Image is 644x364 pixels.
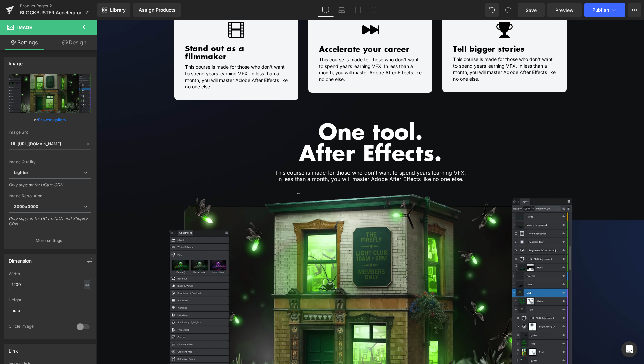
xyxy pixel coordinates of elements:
[20,3,97,9] a: Product Pages
[14,204,38,209] b: 3000x3000
[592,7,609,13] span: Publish
[501,3,515,17] button: Redo
[555,7,574,14] span: Preview
[584,3,625,17] button: Publish
[9,272,91,276] div: Width
[356,36,459,62] h1: This course is made for those who don't want to spend years learning VFX. In less than a month, y...
[9,182,91,192] div: Only support for UCare CDN
[9,57,23,66] div: Image
[4,233,96,248] button: More settings
[9,138,91,150] input: Link
[350,3,366,17] a: Tablet
[9,116,91,123] div: or
[14,170,28,175] b: Lighter
[621,341,637,357] div: Open Intercom Messenger
[88,44,191,70] h1: This course is made for those who don't want to spend years learning VFX. In less than a month, y...
[9,305,91,316] input: auto
[9,194,91,198] div: Image Resolution
[139,7,176,13] div: Assign Products
[17,25,32,30] span: Image
[628,3,641,17] button: More
[547,3,582,17] a: Preview
[36,238,62,244] p: More settings
[9,279,91,290] input: auto
[356,24,459,32] h1: Tell bigger stories
[38,114,66,126] a: Browse gallery
[9,344,18,354] div: Link
[101,150,446,162] h1: This course is made for those who don't want to spend years learning VFX. In less than a month, y...
[366,3,382,17] a: Mobile
[9,160,91,164] div: Image Quality
[84,280,90,289] div: px
[222,25,325,33] h1: Accelerate your career
[88,24,191,40] h1: Stand out as a filmmaker
[9,254,32,264] div: Dimension
[110,7,126,13] span: Library
[526,7,537,14] span: Save
[20,10,82,15] span: BLOCKBUSTER Accelerator
[485,3,499,17] button: Undo
[318,3,334,17] a: Desktop
[9,298,91,302] div: Height
[9,216,91,231] div: Only support for UCare CDN and Shopify CDN
[334,3,350,17] a: Laptop
[50,35,99,50] a: Design
[97,3,130,17] a: New Library
[9,324,70,331] div: Circle Image
[9,130,91,135] div: Image Src
[222,36,325,62] h1: This course is made for those who don't want to spend years learning VFX. In less than a month, y...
